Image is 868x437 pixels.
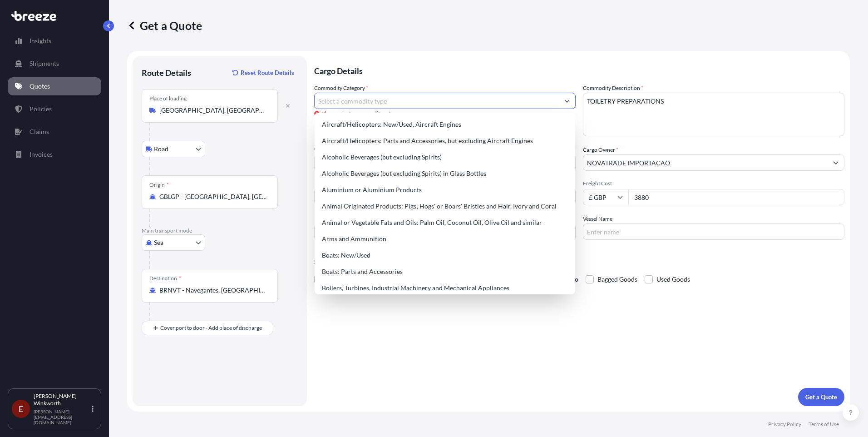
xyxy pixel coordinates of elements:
[809,421,839,428] p: Terms of Use
[314,84,368,93] label: Commodity Category
[597,273,637,286] span: Bagged Goods
[583,180,844,187] span: Freight Cost
[314,214,360,223] label: Booking Reference
[154,144,168,154] span: Road
[318,247,572,263] div: Boats: New/Used
[159,192,266,201] input: Origin
[314,109,576,118] span: Please select a commodity category
[142,141,205,157] button: Select transport
[127,18,202,33] p: Get a Quote
[19,404,23,413] span: E
[768,421,801,428] p: Privacy Policy
[30,104,52,114] p: Policies
[34,409,90,425] p: [PERSON_NAME][EMAIL_ADDRESS][DOMAIN_NAME]
[30,150,53,159] p: Invoices
[318,198,572,214] div: Animal Originated Products: Pigs', Hogs' or Boars' Bristles and Hair, Ivory and Coral
[805,392,837,402] p: Get a Quote
[318,280,572,296] div: Boilers, Turbines, Industrial Machinery and Mechanical Appliances
[142,227,298,234] p: Main transport mode
[583,223,844,240] input: Enter name
[149,275,181,282] div: Destination
[314,56,844,84] p: Cargo Details
[30,82,50,91] p: Quotes
[159,286,266,295] input: Destination
[318,182,572,198] div: Aluminium or Aluminium Products
[142,234,205,251] button: Select transport
[30,127,49,136] p: Claims
[318,133,572,149] div: Aircraft/Helicopters: Parts and Accessories, but excluding Aircraft Engines
[30,36,51,45] p: Insights
[34,392,90,407] p: [PERSON_NAME] Winkworth
[159,106,266,115] input: Place of loading
[656,273,690,286] span: Used Goods
[318,165,572,182] div: Alcoholic Beverages (but excluding Spirits) in Glass Bottles
[828,154,844,171] button: Show suggestions
[149,95,187,102] div: Place of loading
[315,93,559,109] input: Select a commodity type
[583,214,612,223] label: Vessel Name
[583,154,828,171] input: Full name
[314,258,844,265] p: Special Conditions
[30,59,59,68] p: Shipments
[583,145,618,154] label: Cargo Owner
[241,68,294,77] p: Reset Route Details
[154,238,163,247] span: Sea
[314,145,576,153] span: Commodity Value
[142,67,191,78] p: Route Details
[160,323,262,333] span: Cover port to door - Add place of discharge
[149,181,169,189] div: Origin
[628,189,844,205] input: Enter amount
[318,149,572,165] div: Alcoholic Beverages (but excluding Spirits)
[559,93,575,109] button: Show suggestions
[318,214,572,231] div: Animal or Vegetable Fats and Oils: Palm Oil, Coconut Oil, Olive Oil and similar
[318,231,572,247] div: Arms and Ammunition
[318,116,572,133] div: Aircraft/Helicopters: New/Used, Aircraft Engines
[583,84,643,93] label: Commodity Description
[314,180,341,189] span: Load Type
[314,223,576,240] input: Your internal reference
[318,263,572,280] div: Boats: Parts and Accessories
